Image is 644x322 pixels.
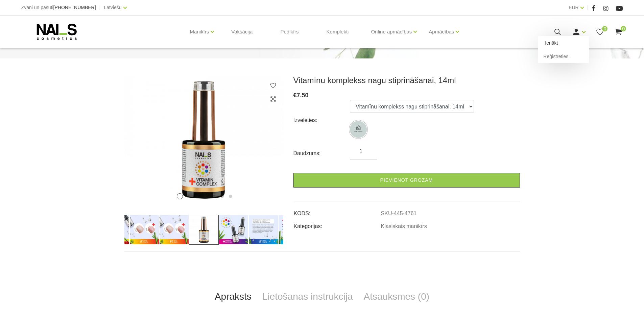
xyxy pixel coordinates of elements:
[275,16,304,48] a: Pedikīrs
[381,210,417,217] a: SKU-445-4761
[569,3,579,11] a: EUR
[21,3,96,12] div: Zvani un pasūti
[159,215,189,245] img: ...
[187,195,190,198] button: 2 of 7
[621,26,626,31] span: 0
[229,195,232,198] button: 7 of 7
[248,215,278,245] img: ...
[257,286,358,308] a: Lietošanas instrukcija
[177,193,183,199] button: 1 of 7
[209,286,257,308] a: Apraksts
[587,3,589,12] span: |
[602,26,607,31] span: 0
[293,173,520,188] a: Pievienot grozam
[53,5,96,10] a: [PHONE_NUMBER]
[212,195,215,198] button: 5 of 7
[190,18,209,45] a: Manikīrs
[293,75,520,85] h3: Vitamīnu komplekss nagu stiprināšanai, 14ml
[429,18,454,45] a: Apmācības
[195,195,198,198] button: 3 of 7
[371,18,412,45] a: Online apmācības
[297,92,309,99] span: 7.50
[278,215,308,245] img: ...
[538,50,589,63] a: Reģistrēties
[614,28,623,36] a: 0
[219,215,248,245] img: ...
[124,75,283,205] img: ...
[321,16,354,48] a: Komplekti
[596,28,604,36] a: 0
[381,223,427,229] a: Klasiskais manikīrs
[99,3,101,12] span: |
[293,115,350,126] div: Izvēlēties:
[204,195,207,198] button: 4 of 7
[220,195,224,198] button: 6 of 7
[293,92,297,99] span: €
[350,121,367,138] img: ...
[293,218,381,230] td: Kategorijas:
[129,215,159,245] img: ...
[104,3,122,11] a: Latviešu
[189,215,219,245] img: ...
[538,36,589,50] a: Ienākt
[358,286,435,308] a: Atsauksmes (0)
[293,148,350,159] div: Daudzums:
[53,5,96,10] span: [PHONE_NUMBER]
[226,16,258,48] a: Vaksācija
[293,205,381,218] td: KODS:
